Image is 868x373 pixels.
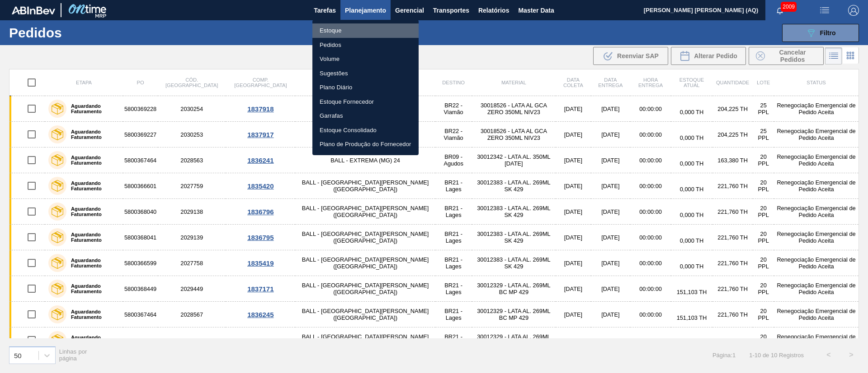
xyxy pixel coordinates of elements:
a: Pedidos [312,38,419,52]
a: Plano de Produção do Fornecedor [312,137,419,152]
a: Plano Diário [312,80,419,95]
a: Volume [312,52,419,66]
a: Estoque Fornecedor [312,95,419,109]
a: Estoque [312,23,419,38]
a: Estoque Consolidado [312,123,419,138]
a: Garrafas [312,109,419,123]
a: Sugestões [312,66,419,81]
